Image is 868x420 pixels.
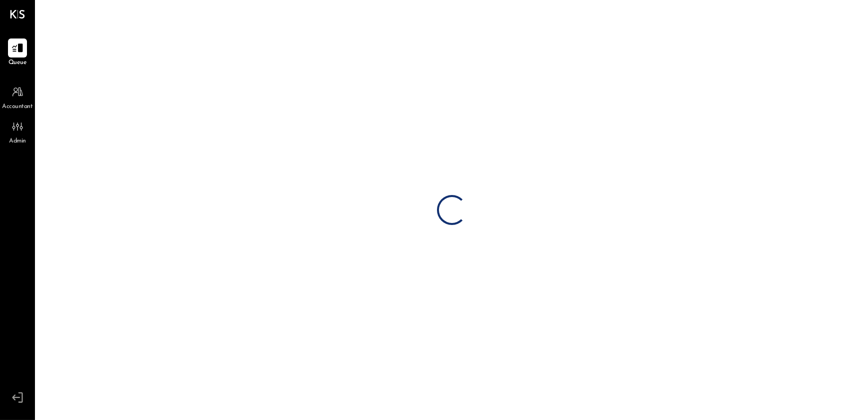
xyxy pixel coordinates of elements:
[9,137,26,146] span: Admin
[8,58,27,67] span: Queue
[0,82,34,111] a: Accountant
[0,117,34,146] a: Admin
[2,102,33,111] span: Accountant
[0,38,34,67] a: Queue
